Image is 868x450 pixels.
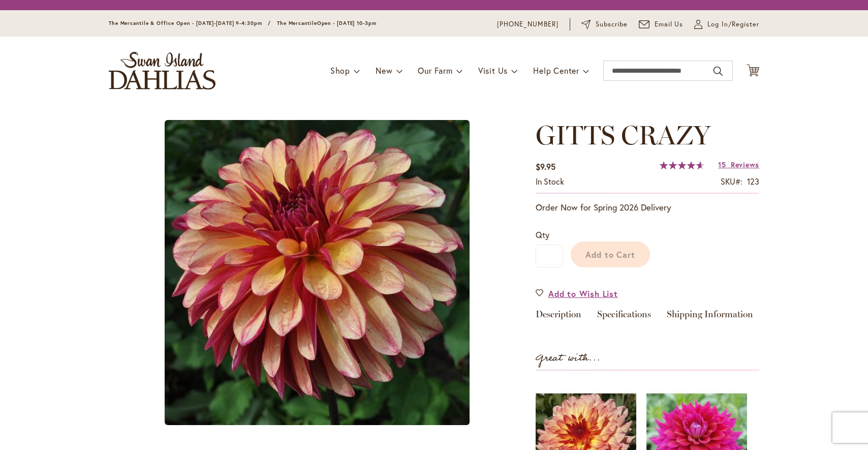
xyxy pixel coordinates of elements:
a: Subscribe [581,19,628,29]
div: Availability [536,176,564,188]
span: Shop [330,65,350,76]
span: 15 [718,160,726,169]
a: store logo [109,52,215,89]
span: Reviews [731,160,759,169]
a: Description [536,310,581,324]
span: Qty [536,229,549,240]
div: 93% [660,161,704,169]
span: The Mercantile & Office Open - [DATE]-[DATE] 9-4:30pm / The Mercantile [109,20,317,26]
div: Detailed Product Info [536,310,759,324]
span: Visit Us [478,65,508,76]
a: Shipping Information [667,310,753,324]
span: Add to Wish List [548,288,618,299]
strong: SKU [721,176,742,187]
strong: Great with... [536,350,601,367]
p: Order Now for Spring 2026 Delivery [536,201,759,214]
span: In stock [536,176,564,187]
a: Specifications [597,310,651,324]
span: Help Center [533,65,579,76]
a: Log In/Register [694,19,759,29]
span: Log In/Register [707,19,759,29]
img: main product photo [165,120,470,425]
span: Open - [DATE] 10-3pm [317,20,377,26]
span: $9.95 [536,161,555,172]
span: Our Farm [418,65,452,76]
a: 15 Reviews [718,160,759,169]
a: Add to Wish List [536,288,618,299]
a: Email Us [639,19,684,29]
span: GITTS CRAZY [536,119,710,151]
div: 123 [747,176,759,188]
button: Search [714,63,723,79]
span: Email Us [655,19,684,29]
span: New [376,65,392,76]
a: [PHONE_NUMBER] [497,19,559,29]
span: Subscribe [596,19,628,29]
